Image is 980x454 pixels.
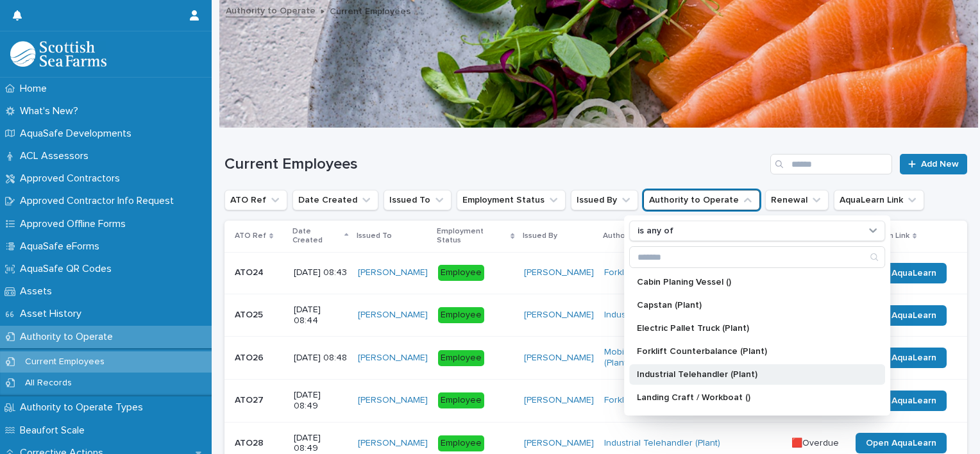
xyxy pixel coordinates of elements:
[438,307,484,323] div: Employee
[358,310,428,321] a: [PERSON_NAME]
[866,269,936,278] span: Open AquaLearn
[437,224,508,248] p: Employment Status
[15,378,82,389] p: All Records
[524,438,594,449] a: [PERSON_NAME]
[834,190,924,210] button: AquaLearn Link
[15,308,92,320] p: Asset History
[637,278,865,287] p: Cabin Planing Vessel ()
[866,396,936,405] span: Open AquaLearn
[358,395,428,406] a: [PERSON_NAME]
[358,267,428,278] a: [PERSON_NAME]
[630,247,884,267] input: Search
[224,379,967,422] tr: ATO27ATO27 [DATE] 08:49[PERSON_NAME] Employee[PERSON_NAME] Forklift Counterbalance (Plant) 🟥Overd...
[224,190,287,210] button: ATO Ref
[524,395,594,406] a: [PERSON_NAME]
[866,311,936,320] span: Open AquaLearn
[226,3,316,17] a: Authority to Operate
[15,105,89,117] p: What's New?
[438,435,484,451] div: Employee
[637,347,865,356] p: Forklift Counterbalance (Plant)
[856,433,947,453] a: Open AquaLearn
[330,3,410,17] p: Current Employees
[921,160,959,169] span: Add New
[358,353,428,364] a: [PERSON_NAME]
[866,439,936,448] span: Open AquaLearn
[15,195,184,207] p: Approved Contractor Info Request
[235,350,266,364] p: ATO26
[358,438,428,449] a: [PERSON_NAME]
[900,154,967,174] a: Add New
[15,331,123,343] p: Authority to Operate
[235,307,266,321] p: ATO25
[765,190,829,210] button: Renewal
[638,226,673,237] p: is any of
[629,246,885,268] div: Search
[637,301,865,310] p: Capstan (Plant)
[15,285,62,298] p: Assets
[292,190,378,210] button: Date Created
[15,172,130,185] p: Approved Contractors
[637,324,865,333] p: Electric Pallet Truck (Plant)
[15,425,95,437] p: Beaufort Scale
[384,190,452,210] button: Issued To
[523,229,557,243] p: Issued By
[292,224,341,248] p: Date Created
[854,229,909,243] p: AquaLearn Link
[603,229,680,243] p: Authority to Operate
[604,438,720,449] a: Industrial Telehandler (Plant)
[457,190,566,210] button: Employment Status
[357,229,392,243] p: Issued To
[224,155,765,174] h1: Current Employees
[235,392,266,406] p: ATO27
[637,393,865,402] p: Landing Craft / Workboat ()
[15,218,136,230] p: Approved Offline Forms
[235,229,266,243] p: ATO Ref
[15,401,153,414] p: Authority to Operate Types
[770,154,892,174] input: Search
[856,391,947,411] a: Open AquaLearn
[15,128,142,140] p: AquaSafe Developments
[15,263,122,275] p: AquaSafe QR Codes
[10,41,106,67] img: bPIBxiqnSb2ggTQWdOVV
[15,150,99,162] p: ACL Assessors
[438,392,484,408] div: Employee
[235,265,266,278] p: ATO24
[637,370,865,379] p: Industrial Telehandler (Plant)
[643,190,760,210] button: Authority to Operate
[604,310,720,321] a: Industrial Telehandler (Plant)
[294,267,348,278] p: [DATE] 08:43
[524,310,594,321] a: [PERSON_NAME]
[866,353,936,362] span: Open AquaLearn
[604,267,728,278] a: Forklift Counterbalance (Plant)
[15,357,115,367] p: Current Employees
[604,395,728,406] a: Forklift Counterbalance (Plant)
[224,294,967,337] tr: ATO25ATO25 [DATE] 08:44[PERSON_NAME] Employee[PERSON_NAME] Industrial Telehandler (Plant) 🟥Overdu...
[856,305,947,326] a: Open AquaLearn
[524,353,594,364] a: [PERSON_NAME]
[604,347,781,369] a: Mobile Elevating Work Platform (MEWP) (Plant)
[294,390,348,412] p: [DATE] 08:49
[856,348,947,368] a: Open AquaLearn
[856,263,947,283] a: Open AquaLearn
[524,267,594,278] a: [PERSON_NAME]
[224,252,967,294] tr: ATO24ATO24 [DATE] 08:43[PERSON_NAME] Employee[PERSON_NAME] Forklift Counterbalance (Plant) 🟥Overd...
[235,435,266,449] p: ATO28
[571,190,638,210] button: Issued By
[438,265,484,281] div: Employee
[294,305,348,326] p: [DATE] 08:44
[438,350,484,366] div: Employee
[15,240,110,253] p: AquaSafe eForms
[791,435,841,449] p: 🟥Overdue
[224,337,967,380] tr: ATO26ATO26 [DATE] 08:48[PERSON_NAME] Employee[PERSON_NAME] Mobile Elevating Work Platform (MEWP) ...
[294,353,348,364] p: [DATE] 08:48
[15,83,57,95] p: Home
